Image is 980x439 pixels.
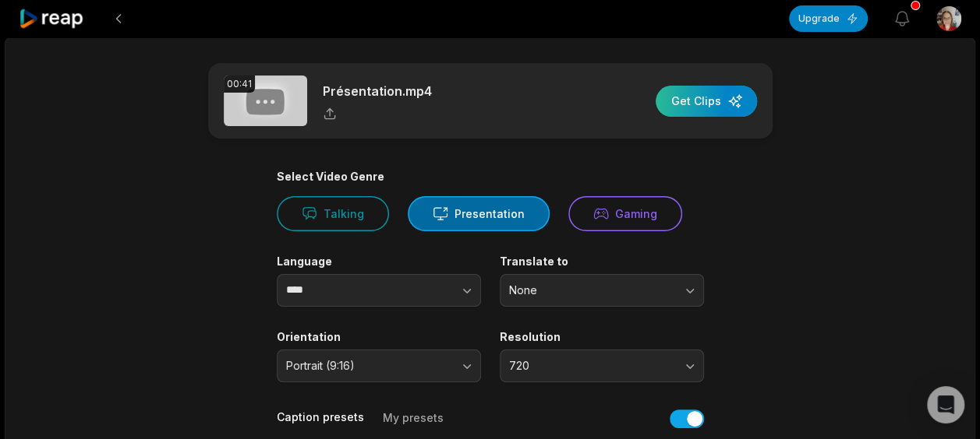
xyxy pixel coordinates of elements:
button: Gaming [568,196,682,231]
button: Presentation [408,196,550,231]
label: Translate to [500,255,704,269]
button: 720 [500,349,704,382]
button: Get Clips [656,86,757,117]
label: Orientation [277,330,481,344]
div: Select Video Genre [277,170,704,184]
div: 00:41 [224,76,255,93]
button: Upgrade [789,5,868,32]
label: Language [277,255,481,269]
span: None [509,283,673,297]
div: Open Intercom Messenger [927,386,964,423]
span: 720 [509,359,673,373]
button: Portrait (9:16) [277,349,481,382]
label: Resolution [500,330,704,344]
span: Portrait (9:16) [286,359,450,373]
p: Présentation.mp4 [323,82,432,100]
button: Talking [277,196,389,231]
button: None [500,274,704,307]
